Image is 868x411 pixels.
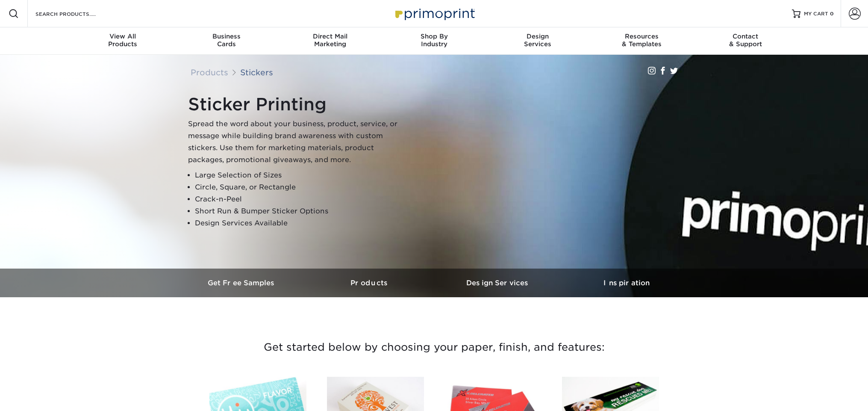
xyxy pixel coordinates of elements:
a: Get Free Samples [178,269,306,297]
a: Products [191,68,228,77]
a: Contact& Support [694,27,797,55]
a: Resources& Templates [590,27,694,55]
a: View AllProducts [71,27,175,55]
a: Stickers [240,68,273,77]
a: DesignServices [486,27,590,55]
h1: Sticker Printing [188,94,402,115]
h3: Get started below by choosing your paper, finish, and features: [184,328,684,367]
div: Industry [382,33,486,48]
a: Products [306,269,434,297]
input: SEARCH PRODUCTS..... [35,9,118,19]
span: Direct Mail [278,33,382,40]
div: Services [486,33,590,48]
div: & Templates [590,33,694,48]
h3: Products [306,279,434,287]
a: Direct MailMarketing [278,27,382,55]
li: Short Run & Bumper Sticker Options [195,205,402,217]
div: Marketing [278,33,382,48]
span: Contact [694,33,797,40]
img: Primoprint [391,4,477,23]
span: Resources [590,33,694,40]
a: BusinessCards [174,27,278,55]
p: Spread the word about your business, product, service, or message while building brand awareness ... [188,118,402,166]
span: Design [486,33,590,40]
li: Design Services Available [195,217,402,229]
div: & Support [694,33,797,48]
span: Shop By [382,33,486,40]
span: MY CART [804,10,828,18]
div: Products [71,33,175,48]
span: 0 [830,11,834,17]
li: Large Selection of Sizes [195,169,402,181]
li: Circle, Square, or Rectangle [195,181,402,193]
a: Shop ByIndustry [382,27,486,55]
span: View All [71,33,175,40]
div: Cards [174,33,278,48]
h3: Inspiration [562,279,691,287]
span: Business [174,33,278,40]
h3: Get Free Samples [178,279,306,287]
h3: Design Services [434,279,562,287]
li: Crack-n-Peel [195,193,402,205]
a: Design Services [434,269,562,297]
a: Inspiration [562,269,691,297]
